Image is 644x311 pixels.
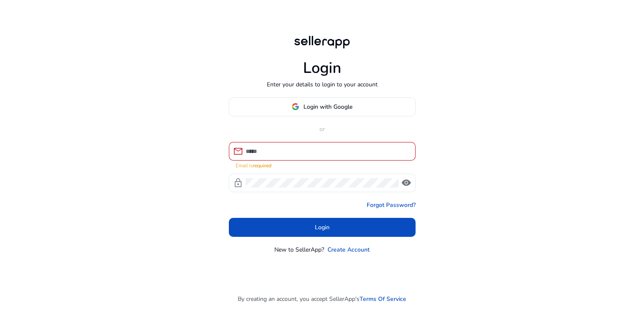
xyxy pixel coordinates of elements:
button: Login with Google [229,97,416,116]
img: google-logo.svg [292,103,299,110]
span: lock [233,178,243,188]
a: Terms Of Service [360,295,406,303]
span: visibility [401,178,411,188]
mat-error: Email is [236,161,409,169]
strong: required [253,162,271,169]
span: Login with Google [303,102,352,111]
p: New to SellerApp? [274,245,324,254]
p: Enter your details to login to your account [267,80,378,89]
h1: Login [303,59,341,77]
span: Login [315,223,330,232]
button: Login [229,218,416,237]
p: or [229,125,416,134]
a: Forgot Password? [367,201,416,209]
a: Create Account [327,245,370,254]
span: mail [233,146,243,156]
